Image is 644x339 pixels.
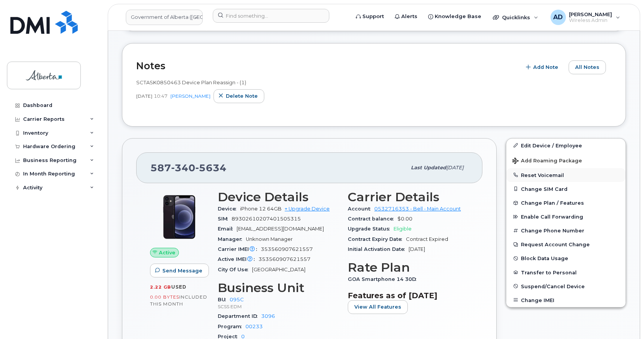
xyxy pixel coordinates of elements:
[150,264,209,277] button: Send Message
[246,236,293,242] span: Unknown Manager
[502,14,530,20] span: Quicklinks
[252,267,305,272] span: [GEOGRAPHIC_DATA]
[261,313,275,319] a: 3096
[553,13,563,22] span: AD
[506,237,626,251] button: Request Account Change
[230,297,244,302] a: 095C
[506,210,626,224] button: Enable Call Forwarding
[218,297,230,302] span: BU
[354,303,401,311] span: View All Features
[569,60,606,74] button: All Notes
[521,214,583,220] span: Enable Call Forwarding
[218,226,237,232] span: Email
[154,93,167,99] span: 10:47
[218,256,259,262] span: Active IMEI
[512,158,582,165] span: Add Roaming Package
[171,284,187,290] span: used
[348,261,469,274] h3: Rate Plan
[348,300,408,314] button: View All Features
[350,9,389,24] a: Support
[232,216,301,222] span: 89302610207401505315
[506,293,626,307] button: Change IMEI
[218,236,246,242] span: Manager
[389,9,423,24] a: Alerts
[150,294,207,307] span: included this month
[362,13,384,20] span: Support
[423,9,487,24] a: Knowledge Base
[348,190,469,204] h3: Carrier Details
[348,206,374,212] span: Account
[126,10,203,25] a: Government of Alberta (GOA)
[218,267,252,272] span: City Of Use
[261,246,313,252] span: 353560907621557
[136,79,246,85] span: SCTASK0850463 Device Plan Reassign - (1)
[406,236,448,242] span: Contract Expired
[521,283,585,289] span: Suspend/Cancel Device
[218,303,339,310] p: SCSS EDM
[569,17,612,23] span: Wireless Admin
[237,226,324,232] span: [EMAIL_ADDRESS][DOMAIN_NAME]
[506,224,626,237] button: Change Phone Number
[218,216,232,222] span: SIM
[136,93,152,99] span: [DATE]
[533,63,558,71] span: Add Note
[348,216,397,222] span: Contract balance
[506,139,626,152] a: Edit Device / Employee
[226,92,258,100] span: Delete note
[506,251,626,265] button: Block Data Usage
[506,152,626,168] button: Add Roaming Package
[569,11,612,17] span: [PERSON_NAME]
[195,162,227,174] span: 5634
[487,10,544,25] div: Quicklinks
[136,60,517,72] h2: Notes
[218,313,261,319] span: Department ID
[159,249,175,256] span: Active
[506,196,626,210] button: Change Plan / Features
[171,162,195,174] span: 340
[506,182,626,196] button: Change SIM Card
[411,165,446,170] span: Last updated
[285,206,330,212] a: + Upgrade Device
[397,216,412,222] span: $0.00
[348,226,394,232] span: Upgrade Status
[374,206,461,212] a: 0532716353 - Bell - Main Account
[213,9,329,23] input: Find something...
[240,206,282,212] span: iPhone 12 64GB
[214,89,264,103] button: Delete note
[506,279,626,293] button: Suspend/Cancel Device
[435,13,481,20] span: Knowledge Base
[218,206,240,212] span: Device
[506,266,626,279] button: Transfer to Personal
[348,236,406,242] span: Contract Expiry Date
[575,63,599,71] span: All Notes
[348,246,409,252] span: Initial Activation Date
[521,60,565,74] button: Add Note
[409,246,425,252] span: [DATE]
[150,284,171,290] span: 2.22 GB
[348,276,420,282] span: GOA Smartphone 14 30D
[394,226,412,232] span: Eligible
[348,291,469,300] h3: Features as of [DATE]
[218,281,339,295] h3: Business Unit
[150,162,227,174] span: 587
[446,165,464,170] span: [DATE]
[401,13,417,20] span: Alerts
[218,246,261,252] span: Carrier IMEI
[545,10,626,25] div: Arunajith Daylath
[170,93,210,99] a: [PERSON_NAME]
[218,190,339,204] h3: Device Details
[521,200,584,206] span: Change Plan / Features
[150,294,179,300] span: 0.00 Bytes
[245,324,263,329] a: 00233
[162,267,202,274] span: Send Message
[506,168,626,182] button: Reset Voicemail
[156,194,202,240] img: iPhone_12.jpg
[218,324,245,329] span: Program
[259,256,310,262] span: 353560907621557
